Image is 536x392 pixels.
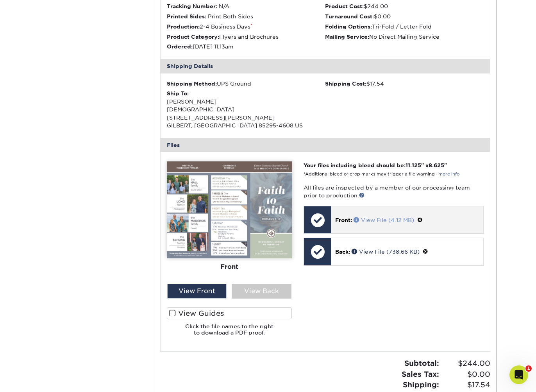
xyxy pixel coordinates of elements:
strong: Printed Sides: [167,13,206,20]
li: [DATE] 11:13am [167,43,325,50]
strong: Product Category: [167,34,219,40]
li: $0.00 [325,13,484,20]
span: $17.54 [441,379,490,390]
span: 1 [525,365,532,372]
span: Print Both Sides [208,13,253,20]
a: View File (4.12 MB) [354,217,414,223]
a: View File (738.66 KB) [352,249,420,255]
small: *Additional bleed or crop marks may trigger a file warning – [304,172,459,177]
p: All files are inspected by a member of our processing team prior to production. [304,184,484,200]
strong: Shipping Cost: [325,81,366,87]
strong: Subtotal: [404,359,439,367]
strong: Turnaround Cost: [325,13,374,20]
div: [PERSON_NAME] [DEMOGRAPHIC_DATA] [STREET_ADDRESS][PERSON_NAME] GILBERT, [GEOGRAPHIC_DATA] 85295-4... [167,89,325,129]
strong: Folding Options: [325,23,372,30]
strong: Product Cost: [325,3,364,9]
li: 2-4 Business Days [167,23,325,30]
li: Tri-Fold / Letter Fold [325,23,484,30]
div: View Back [232,284,291,299]
div: UPS Ground [167,80,325,88]
span: 8.625 [429,162,444,168]
strong: Tracking Number: [167,3,217,9]
strong: Shipping Method: [167,81,217,87]
strong: Ordered: [167,43,193,50]
strong: Mailing Service: [325,34,369,40]
h6: Click the file names to the right to download a PDF proof. [167,323,292,342]
span: 11.125 [406,162,421,168]
div: View Front [167,284,227,299]
span: $244.00 [441,358,490,369]
a: more info [438,172,459,177]
div: Files [161,138,490,152]
label: View Guides [167,307,292,319]
div: $17.54 [325,80,484,88]
span: N/A [219,3,229,9]
span: $0.00 [441,369,490,380]
iframe: Intercom live chat [509,365,528,384]
div: Front [167,259,292,276]
strong: Your files including bleed should be: " x " [304,162,447,168]
div: Shipping Details [161,59,490,73]
strong: Shipping: [403,380,439,389]
li: $244.00 [325,2,484,10]
strong: Sales Tax: [402,370,439,378]
li: No Direct Mailing Service [325,33,484,41]
strong: Production: [167,23,200,30]
strong: Ship To: [167,90,189,97]
span: Back: [335,249,350,255]
span: Front: [335,217,352,223]
li: Flyers and Brochures [167,33,325,41]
